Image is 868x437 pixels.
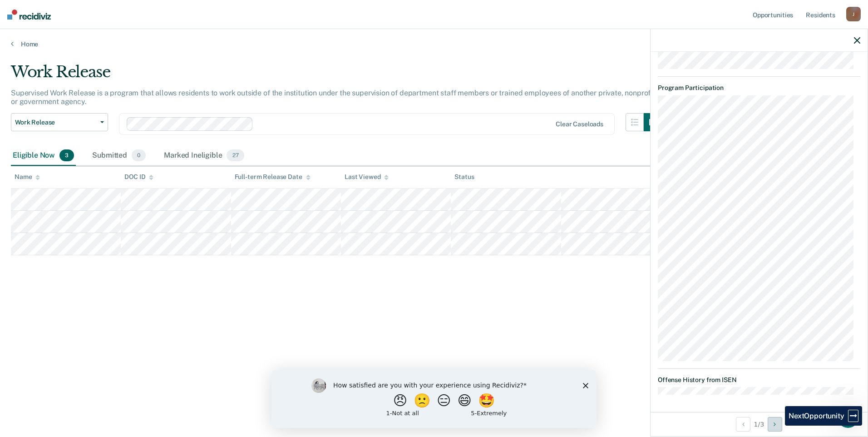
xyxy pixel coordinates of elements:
[59,149,74,161] span: 3
[846,7,861,21] div: J
[11,146,76,166] div: Eligible Now
[227,149,244,161] span: 27
[345,173,389,181] div: Last Viewed
[90,146,148,166] div: Submitted
[658,376,860,384] dt: Offense History from ISEN
[11,89,657,106] p: Supervised Work Release is a program that allows residents to work outside of the institution und...
[11,63,662,89] div: Work Release
[736,417,750,432] button: Previous Opportunity
[271,369,597,428] iframe: Survey by Kim from Recidiviz
[768,417,782,432] button: Next Opportunity
[124,173,153,181] div: DOC ID
[11,40,857,48] a: Home
[235,173,311,181] div: Full-term Release Date
[7,10,51,20] img: Recidiviz
[15,119,97,126] span: Work Release
[556,120,603,128] div: Clear caseloads
[132,149,146,161] span: 0
[651,412,868,436] div: 1 / 3
[837,406,859,428] iframe: Intercom live chat
[15,173,40,181] div: Name
[162,146,246,166] div: Marked Ineligible
[658,84,860,92] dt: Program Participation
[454,173,474,181] div: Status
